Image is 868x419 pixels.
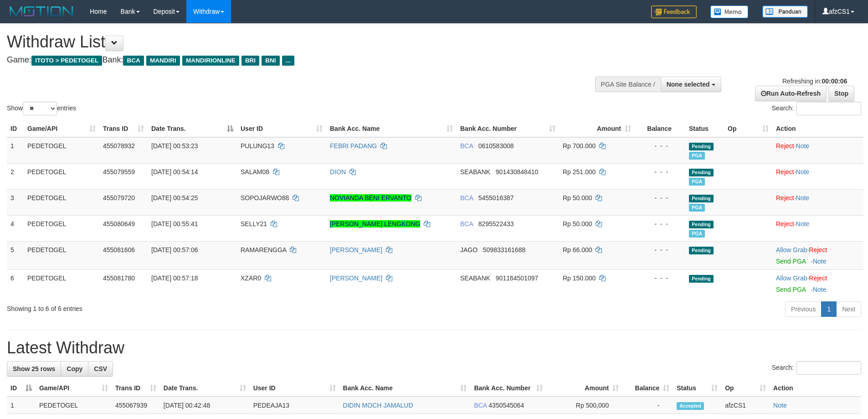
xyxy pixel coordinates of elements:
[710,5,749,18] img: Button%20Memo.svg
[241,274,261,282] span: XZAR0
[151,194,198,202] span: [DATE] 00:54:25
[478,142,514,150] span: Copy 0610583008 to clipboard
[250,397,339,414] td: PEDEAJA13
[635,120,685,137] th: Balance
[7,361,61,377] a: Show 25 rows
[151,274,198,282] span: [DATE] 00:57:18
[796,194,810,202] a: Note
[772,189,863,215] td: ·
[622,380,673,397] th: Balance: activate to sort column ascending
[559,120,635,137] th: Amount: activate to sort column ascending
[460,194,473,202] span: BCA
[470,380,546,397] th: Bank Acc. Number: activate to sort column ascending
[796,142,810,150] a: Note
[724,120,772,137] th: Op: activate to sort column ascending
[796,168,810,176] a: Note
[689,169,714,176] span: Pending
[773,402,787,409] a: Note
[103,168,135,176] span: 455079559
[772,215,863,241] td: ·
[151,142,198,150] span: [DATE] 00:53:23
[7,269,24,298] td: 6
[7,5,76,18] img: MOTION_logo.png
[796,361,861,375] input: Search:
[460,142,473,150] span: BCA
[61,361,88,377] a: Copy
[478,220,514,228] span: Copy 8295522433 to clipboard
[776,168,794,176] a: Reject
[836,301,861,317] a: Next
[7,215,24,241] td: 4
[241,168,269,176] span: SALAM08
[483,246,525,253] span: Copy 509833161688 to clipboard
[813,286,827,293] a: Note
[563,274,596,282] span: Rp 150.000
[685,120,724,137] th: Status
[112,397,160,414] td: 455067939
[776,246,809,253] span: ·
[7,339,861,357] h1: Latest Withdraw
[721,380,770,397] th: Op: activate to sort column ascending
[721,397,770,414] td: afzCS1
[7,33,570,51] h1: Withdraw List
[772,120,863,137] th: Action
[689,143,714,150] span: Pending
[36,397,112,414] td: PEDETOGEL
[7,137,24,164] td: 1
[496,168,538,176] span: Copy 901430848410 to clipboard
[23,102,57,115] select: Showentries
[785,301,822,317] a: Previous
[7,102,76,115] label: Show entries
[24,269,99,298] td: PEDETOGEL
[776,274,807,282] a: Allow Grab
[772,102,861,115] label: Search:
[123,56,144,66] span: BCA
[103,246,135,253] span: 455081606
[24,189,99,215] td: PEDETOGEL
[661,77,721,92] button: None selected
[563,142,596,150] span: Rp 700.000
[457,120,559,137] th: Bank Acc. Number: activate to sort column ascending
[595,77,661,92] div: PGA Site Balance /
[673,380,721,397] th: Status: activate to sort column ascending
[622,397,673,414] td: -
[474,402,487,409] span: BCA
[24,137,99,164] td: PEDETOGEL
[151,168,198,176] span: [DATE] 00:54:14
[241,142,274,150] span: PULUNG13
[689,195,714,202] span: Pending
[776,246,807,253] a: Allow Grab
[689,247,714,254] span: Pending
[809,274,827,282] a: Reject
[460,274,490,282] span: SEABANK
[821,301,837,317] a: 1
[24,241,99,269] td: PEDETOGEL
[330,194,411,202] a: NOVIANDA BENI ERVANTO
[7,380,36,397] th: ID: activate to sort column descending
[7,56,570,65] h4: Game: Bank:
[638,245,682,254] div: - - -
[330,142,377,150] a: FEBRI PADANG
[638,193,682,202] div: - - -
[250,380,339,397] th: User ID: activate to sort column ascending
[689,275,714,283] span: Pending
[796,102,861,115] input: Search:
[772,361,861,375] label: Search:
[478,194,514,202] span: Copy 5455016387 to clipboard
[99,120,148,137] th: Trans ID: activate to sort column ascending
[7,120,24,137] th: ID
[151,220,198,228] span: [DATE] 00:55:41
[330,220,420,228] a: [PERSON_NAME] LENGKONG
[13,365,55,372] span: Show 25 rows
[24,120,99,137] th: Game/API: activate to sort column ascending
[460,168,490,176] span: SEABANK
[146,56,180,66] span: MANDIRI
[282,56,294,66] span: ...
[241,194,289,202] span: SOPOJARWO88
[94,365,107,372] span: CSV
[776,194,794,202] a: Reject
[563,194,592,202] span: Rp 50.000
[330,246,382,253] a: [PERSON_NAME]
[241,56,259,66] span: BRI
[160,397,250,414] td: [DATE] 00:42:48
